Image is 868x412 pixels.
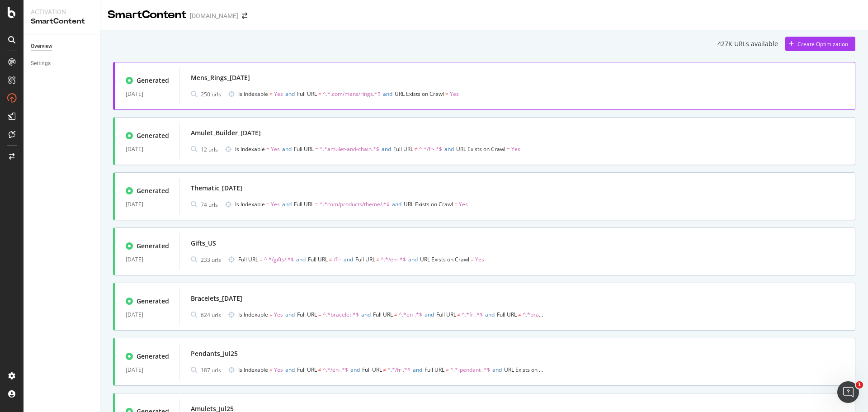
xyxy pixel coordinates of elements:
[425,311,434,318] span: and
[235,145,265,153] span: Is Indexable
[297,311,317,318] span: Full URL
[191,349,238,358] div: Pendants_Jul25
[271,200,280,208] span: Yes
[31,59,51,68] div: Settings
[492,366,502,374] span: and
[323,366,348,374] span: ^.*/en-.*$
[507,145,510,153] span: =
[266,145,269,153] span: =
[454,200,458,208] span: =
[361,311,371,318] span: and
[285,311,295,318] span: and
[518,311,521,318] span: ≠
[344,256,353,263] span: and
[294,145,314,153] span: Full URL
[445,90,448,98] span: =
[297,90,317,98] span: Full URL
[31,42,94,51] a: Overview
[238,366,268,374] span: Is Indexable
[797,40,848,48] div: Create Optimization
[318,90,321,98] span: =
[350,366,360,374] span: and
[285,366,295,374] span: and
[785,37,855,51] button: Create Optimization
[201,366,221,374] div: 187 urls
[837,381,859,403] iframe: Intercom live chat
[511,145,520,153] span: Yes
[137,242,169,251] div: Generated
[523,311,574,318] span: ^.*bracelets.html.*$
[394,311,397,318] span: ≠
[137,76,169,85] div: Generated
[382,145,391,153] span: and
[717,39,778,48] div: 427K URLs available
[126,89,169,99] div: [DATE]
[381,256,406,263] span: ^.*/en-.*$
[383,90,392,98] span: and
[485,311,495,318] span: and
[259,256,263,263] span: =
[31,7,93,16] div: Activation
[31,16,93,27] div: SmartContent
[420,256,469,263] span: URL Exists on Crawl
[334,256,341,263] span: /fr-
[274,90,283,98] span: Yes
[191,128,261,137] div: Amulet_Builder_[DATE]
[108,7,186,23] div: SmartContent
[471,256,474,263] span: =
[297,366,317,374] span: Full URL
[282,200,292,208] span: and
[404,200,453,208] span: URL Exists on Crawl
[264,256,294,263] span: ^.*/gifts/.*$
[387,366,410,374] span: ^.*/fr-.*$
[308,256,328,263] span: Full URL
[235,200,265,208] span: Is Indexable
[446,366,449,374] span: =
[444,145,454,153] span: and
[392,200,401,208] span: and
[201,256,221,264] div: 233 urls
[408,256,418,263] span: and
[456,145,505,153] span: URL Exists on Crawl
[323,90,381,98] span: ^.*.com/mens/rings.*$
[269,311,273,318] span: =
[436,311,456,318] span: Full URL
[137,131,169,140] div: Generated
[269,90,273,98] span: =
[137,297,169,306] div: Generated
[393,145,413,153] span: Full URL
[425,366,444,374] span: Full URL
[126,365,169,375] div: [DATE]
[497,311,517,318] span: Full URL
[323,311,359,318] span: ^.*bracelet.*$
[271,145,280,153] span: Yes
[274,366,283,374] span: Yes
[126,309,169,320] div: [DATE]
[383,366,387,374] span: ≠
[856,381,863,388] span: 1
[201,201,218,208] div: 74 urls
[190,11,238,20] div: [DOMAIN_NAME]
[31,42,52,51] div: Overview
[238,256,258,263] span: Full URL
[126,199,169,210] div: [DATE]
[191,294,242,303] div: Bracelets_[DATE]
[458,311,461,318] span: ≠
[318,311,321,318] span: =
[269,366,273,374] span: =
[266,200,269,208] span: =
[315,200,318,208] span: =
[320,145,379,153] span: ^.*amulet-and-chain.*$
[296,256,306,263] span: and
[285,90,295,98] span: and
[355,256,375,263] span: Full URL
[415,145,418,153] span: ≠
[137,186,169,195] div: Generated
[450,90,459,98] span: Yes
[395,90,444,98] span: URL Exists on Crawl
[31,59,94,68] a: Settings
[238,311,268,318] span: Is Indexable
[459,200,468,208] span: Yes
[362,366,382,374] span: Full URL
[373,311,393,318] span: Full URL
